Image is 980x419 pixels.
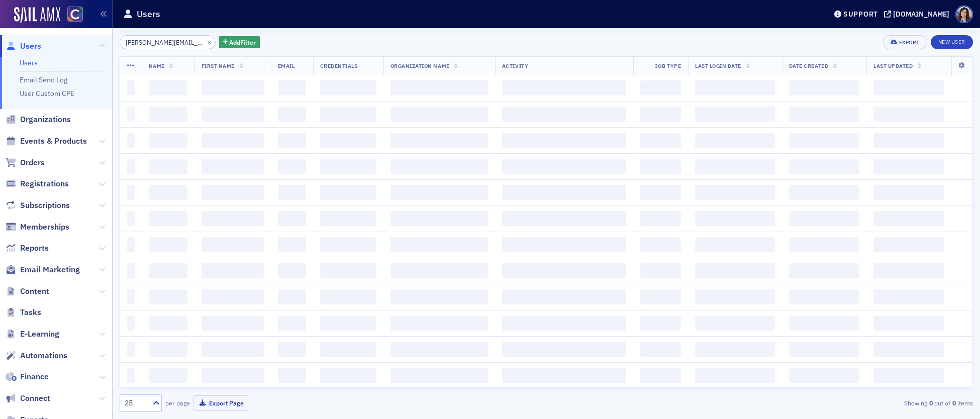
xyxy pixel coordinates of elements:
[149,211,187,226] span: ‌
[873,263,944,278] span: ‌
[695,62,741,69] span: Last Login Date
[202,342,264,357] span: ‌
[149,159,187,174] span: ‌
[695,107,775,122] span: ‌
[695,80,775,95] span: ‌
[6,350,67,361] a: Automations
[60,7,83,24] a: View Homepage
[20,89,74,98] a: User Custom CPE
[390,211,488,226] span: ‌
[502,133,626,148] span: ‌
[127,289,135,304] span: ‌
[149,289,187,304] span: ‌
[502,342,626,357] span: ‌
[205,37,214,46] button: ×
[789,185,859,200] span: ‌
[20,264,80,275] span: Email Marketing
[873,133,944,148] span: ‌
[502,211,626,226] span: ‌
[640,263,681,278] span: ‌
[320,368,376,383] span: ‌
[20,329,59,340] span: E-Learning
[20,371,49,382] span: Finance
[6,243,49,254] a: Reports
[320,289,376,304] span: ‌
[149,316,187,331] span: ‌
[640,237,681,252] span: ‌
[502,368,626,383] span: ‌
[149,185,187,200] span: ‌
[502,107,626,122] span: ‌
[320,185,376,200] span: ‌
[695,159,775,174] span: ‌
[893,10,949,19] div: [DOMAIN_NAME]
[873,185,944,200] span: ‌
[655,62,681,69] span: Job Type
[6,371,49,382] a: Finance
[789,133,859,148] span: ‌
[20,136,87,147] span: Events & Products
[390,263,488,278] span: ‌
[20,222,69,233] span: Memberships
[695,368,775,383] span: ‌
[278,342,306,357] span: ‌
[278,185,306,200] span: ‌
[883,35,927,49] button: Export
[202,62,235,69] span: First Name
[278,316,306,331] span: ‌
[502,289,626,304] span: ‌
[696,398,973,407] div: Showing out of items
[320,211,376,226] span: ‌
[873,62,913,69] span: Last Updated
[202,316,264,331] span: ‌
[640,289,681,304] span: ‌
[390,316,488,331] span: ‌
[789,342,859,357] span: ‌
[278,289,306,304] span: ‌
[202,159,264,174] span: ‌
[640,342,681,357] span: ‌
[278,263,306,278] span: ‌
[789,316,859,331] span: ‌
[14,7,60,23] a: SailAMX
[125,398,147,408] div: 25
[20,393,50,404] span: Connect
[873,211,944,226] span: ‌
[6,264,80,275] a: Email Marketing
[278,133,306,148] span: ‌
[20,114,71,125] span: Organizations
[640,185,681,200] span: ‌
[149,80,187,95] span: ‌
[873,289,944,304] span: ‌
[390,159,488,174] span: ‌
[149,342,187,357] span: ‌
[320,342,376,357] span: ‌
[502,316,626,331] span: ‌
[640,159,681,174] span: ‌
[390,133,488,148] span: ‌
[165,398,190,407] label: per page
[873,342,944,357] span: ‌
[120,35,216,49] input: Search…
[955,6,973,23] span: Profile
[149,133,187,148] span: ‌
[502,62,528,69] span: Activity
[789,80,859,95] span: ‌
[127,263,135,278] span: ‌
[127,368,135,383] span: ‌
[390,80,488,95] span: ‌
[6,200,70,211] a: Subscriptions
[873,237,944,252] span: ‌
[20,350,67,361] span: Automations
[390,62,450,69] span: Organization Name
[127,211,135,226] span: ‌
[695,342,775,357] span: ‌
[20,58,38,67] a: Users
[6,307,41,318] a: Tasks
[137,8,160,20] h1: Users
[127,159,135,174] span: ‌
[278,80,306,95] span: ‌
[202,185,264,200] span: ‌
[640,316,681,331] span: ‌
[278,211,306,226] span: ‌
